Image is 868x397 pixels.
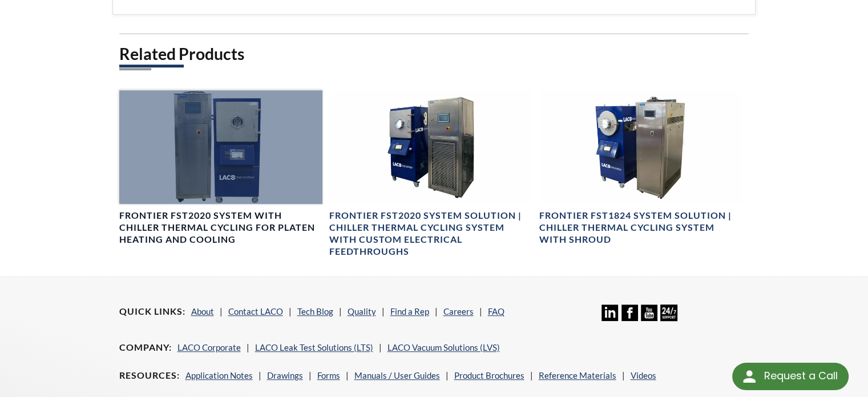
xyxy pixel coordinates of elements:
a: 24/7 Support [660,312,677,323]
h4: Quick Links [119,306,185,318]
img: round button [740,367,758,386]
a: Manuals / User Guides [354,370,440,380]
a: Drawings [267,370,303,380]
img: 24/7 Support Icon [660,304,677,321]
a: Product Brochures [454,370,524,380]
a: LACO Vacuum Solutions (LVS) [387,342,500,352]
a: Tech Blog [297,306,333,316]
a: Standard Cylindrical TVAC System, angled viewFrontier FST1824 System Solution | Chiller Thermal C... [539,90,742,246]
a: Careers [443,306,474,316]
h4: Frontier FST1824 System Solution | Chiller Thermal Cycling System with Shroud [539,210,742,245]
a: LACO Leak Test Solutions (LTS) [255,342,373,352]
a: Reference Materials [539,370,616,380]
h2: Related Products [119,43,749,65]
div: Request a Call [732,363,849,390]
h4: Frontier FST2020 System Solution | Chiller Thermal Cycling System with Custom Electrical Feedthro... [329,210,532,257]
a: Contact LACO [228,306,283,316]
a: LACO Corporate [177,342,241,352]
a: Cube TVAC Thermal Cycling System, front viewFrontier FST2020 System with Chiller Thermal Cycling ... [119,90,322,246]
a: Application Notes [185,370,253,380]
a: Forms [317,370,340,380]
a: FAQ [488,306,504,316]
a: STANDARD CYLINDRICAL TVAC SYSTEM RATED -40° C TO 80° C, angled viewFrontier FST2020 System Soluti... [329,90,532,258]
a: About [191,306,214,316]
a: Videos [631,370,656,380]
a: Find a Rep [390,306,429,316]
h4: Resources [119,370,180,382]
div: Request a Call [764,363,837,389]
h4: Frontier FST2020 System with Chiller Thermal Cycling for Platen Heating and Cooling [119,210,322,245]
a: Quality [348,306,376,316]
h4: Company [119,342,172,354]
